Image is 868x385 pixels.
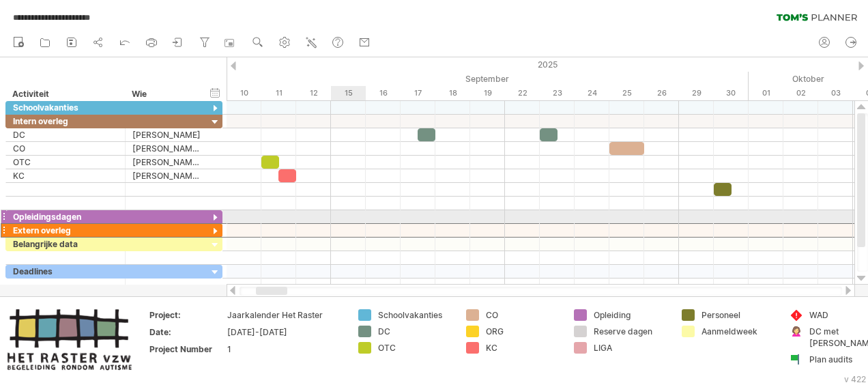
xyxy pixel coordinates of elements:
[132,128,201,141] div: [PERSON_NAME]
[12,87,117,101] div: Activiteit
[13,101,118,114] div: Schoolvakanties
[378,326,452,337] div: DC
[13,115,118,128] div: Intern overleg
[132,142,201,155] div: [PERSON_NAME], [PERSON_NAME], [PERSON_NAME], [PERSON_NAME], [PERSON_NAME], [PERSON_NAME]
[132,169,201,182] div: [PERSON_NAME], [PERSON_NAME]
[644,86,679,100] div: vrijdag, 26 September 2025
[261,86,296,100] div: donderdag, 11 September 2025
[132,156,201,169] div: [PERSON_NAME], [PERSON_NAME], [PERSON_NAME], Annelies
[783,86,818,100] div: donderdag, 2 Oktober 2025
[149,326,225,338] div: Date:
[13,210,118,223] div: Opleidingsdagen
[13,224,118,237] div: Extern overleg
[8,309,134,371] img: bb59e727-21ab-4d22-8feb-011f83937911.png
[366,86,401,100] div: dinsdag, 16 September 2025
[13,142,118,155] div: CO
[13,169,118,182] div: KC
[378,342,452,354] div: OTC
[227,309,342,321] div: Jaarkalender Het Raster
[818,86,853,100] div: vrijdag, 3 Oktober 2025
[331,86,366,100] div: maandag, 15 September 2025
[714,86,749,100] div: dinsdag, 30 September 2025
[435,86,470,100] div: donderdag, 18 September 2025
[594,342,668,354] div: LIGA
[378,309,452,321] div: Schoolvakanties
[470,86,505,100] div: vrijdag, 19 September 2025
[13,238,118,251] div: Belangrijke data
[132,87,200,101] div: Wie
[486,309,560,321] div: CO
[13,265,118,278] div: Deadlines
[401,86,435,100] div: woensdag, 17 September 2025
[540,86,575,100] div: dinsdag, 23 September 2025
[13,156,118,169] div: OTC
[701,326,776,337] div: Aanmeldweek
[149,309,225,321] div: Project:
[679,86,714,100] div: maandag, 29 September 2025
[609,86,644,100] div: donderdag, 25 September 2025
[749,86,783,100] div: woensdag, 1 Oktober 2025
[13,128,118,141] div: DC
[296,86,331,100] div: vrijdag, 12 September 2025
[227,343,342,355] div: 1
[227,86,261,100] div: woensdag, 10 September 2025
[594,309,668,321] div: Opleiding
[701,309,776,321] div: Personeel
[575,86,609,100] div: woensdag, 24 September 2025
[844,374,866,384] div: v 422
[227,326,342,338] div: [DATE]-[DATE]
[486,326,560,337] div: ORG
[594,326,668,337] div: Reserve dagen
[486,342,560,354] div: KC
[149,343,225,355] div: Project Number
[505,86,540,100] div: maandag, 22 September 2025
